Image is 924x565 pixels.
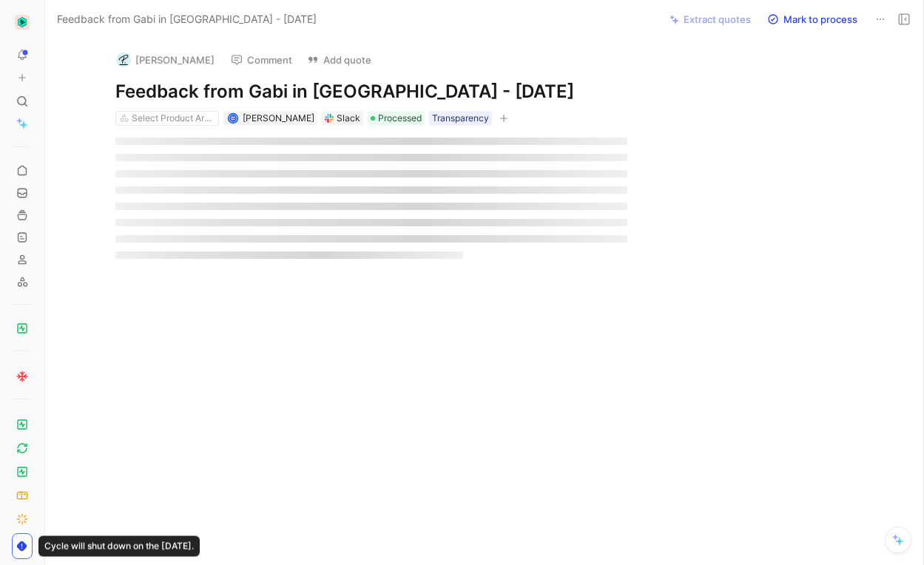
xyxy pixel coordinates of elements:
button: Comment [224,50,299,70]
span: Feedback from Gabi in [GEOGRAPHIC_DATA] - [DATE] [57,10,317,28]
img: logo [116,53,131,67]
button: logo[PERSON_NAME] [109,49,221,71]
span: Processed [378,111,422,126]
img: avatar [229,114,237,122]
button: Extract quotes [663,9,758,30]
div: Slack [337,111,360,126]
button: Zinc [12,12,33,33]
span: [PERSON_NAME] [243,112,314,124]
img: Zinc [15,15,30,30]
div: Processed [368,111,425,126]
h1: Feedback from Gabi in [GEOGRAPHIC_DATA] - [DATE] [115,80,627,104]
div: Cycle will shut down on the [DATE]. [38,536,200,557]
div: Transparency [432,111,489,126]
button: Mark to process [761,9,864,30]
button: Add quote [300,50,378,70]
div: Select Product Areas [132,111,215,126]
